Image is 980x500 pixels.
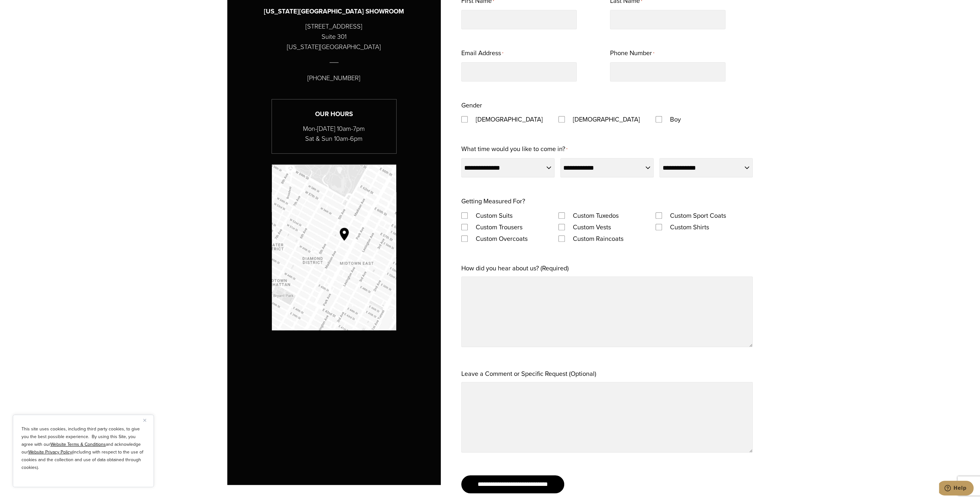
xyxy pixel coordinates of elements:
label: [DEMOGRAPHIC_DATA] [469,114,549,125]
label: Leave a Comment or Specific Request (Optional) [461,368,596,379]
label: How did you hear about us? (Required) [461,262,569,274]
p: This site uses cookies, including third party cookies, to give you the best possible experience. ... [21,425,145,471]
label: Custom Sport Coats [664,210,733,221]
h3: Our Hours [272,109,396,119]
label: Boy [664,114,687,125]
p: [STREET_ADDRESS] Suite 301 [US_STATE][GEOGRAPHIC_DATA] [287,21,381,52]
a: Website Terms & Conditions [50,441,106,448]
legend: Gender [461,99,482,111]
label: What time would you like to come in? [461,143,567,156]
p: Mon-[DATE] 10am-7pm Sat & Sun 10am-6pm [272,124,396,144]
img: Close [143,419,146,422]
label: Email Address [461,47,503,60]
iframe: Opens a widget where you can chat to one of our agents [939,481,974,497]
label: Phone Number [610,47,654,60]
label: Custom Tuxedos [566,210,625,221]
label: Custom Raincoats [566,233,630,244]
label: Custom Trousers [469,221,529,233]
label: [DEMOGRAPHIC_DATA] [566,114,646,125]
h3: [US_STATE][GEOGRAPHIC_DATA] SHOWROOM [264,6,404,16]
label: Custom Overcoats [469,233,534,244]
a: Website Privacy Policy [28,449,72,455]
label: Custom Vests [566,221,617,233]
a: Map to Alan David Custom [272,165,396,330]
label: Custom Suits [469,210,519,221]
button: Close [143,416,151,424]
img: Google map with pin showing Alan David location at Madison Avenue & 53rd Street NY [272,165,396,330]
legend: Getting Measured For? [461,195,525,207]
label: Custom Shirts [664,221,716,233]
p: [PHONE_NUMBER] [307,73,360,83]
